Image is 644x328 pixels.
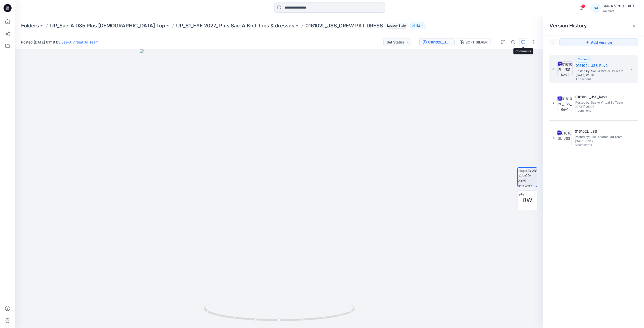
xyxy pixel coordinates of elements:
[575,139,625,143] span: [DATE] 07:12
[419,38,455,46] button: 016102L_JSS_Rev2
[383,22,408,29] button: Legacy Style
[21,39,98,45] span: Posted [DATE] 01:18 by
[575,105,626,109] span: [DATE] 05:08
[518,168,537,187] img: turntable-08-09-2025-01:19:07
[576,74,626,77] span: [DATE] 01:18
[576,63,626,69] h5: 016102L_JSS_Rev2
[602,3,638,9] div: Sae-A Virtual 3d Team
[581,4,585,8] span: 1
[552,67,555,71] span: 3.
[591,4,600,13] div: SA
[385,23,408,29] span: Legacy Style
[559,38,638,46] button: Add version
[575,128,625,134] h5: 016102L_JSS
[428,39,451,45] div: 016102L_JSS_Rev2
[575,143,610,147] span: 8 comments
[410,22,426,29] button: 52
[522,196,532,205] span: BW
[632,24,636,28] button: Close
[557,130,572,145] img: 016102L_JSS
[552,135,555,140] span: 1.
[305,22,383,29] p: 016102L_JSS_CREW PKT DRESS
[576,77,611,81] span: 1 comment
[602,9,638,13] div: Walmart
[578,57,589,61] span: Current
[176,22,294,29] a: UP_S1_FYE 2027_ Plus Sae-A Knit Tops & dresses
[416,23,420,28] p: 52
[575,100,626,105] span: Posted by: Sae-A Virtual 3d Team
[50,22,165,29] a: UP_Sae-A D35 Plus [DEMOGRAPHIC_DATA] Top
[549,38,557,46] button: Show Hidden Versions
[557,96,572,111] img: 016102L_JSS_Rev1
[509,38,517,46] button: Details
[552,101,555,106] span: 2.
[465,39,488,45] div: SOFT SILVER
[575,134,625,139] span: Posted by: Sae-A Virtual 3d Team
[21,22,39,29] a: Folders
[61,40,98,44] a: Sae-A Virtual 3d Team
[575,109,611,113] span: 1 comment
[576,69,626,74] span: Posted by: Sae-A Virtual 3d Team
[549,23,587,29] span: Version History
[457,38,491,46] button: SOFT SILVER
[557,61,573,76] img: 016102L_JSS_Rev2
[575,94,626,100] h5: 016102L_JSS_Rev1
